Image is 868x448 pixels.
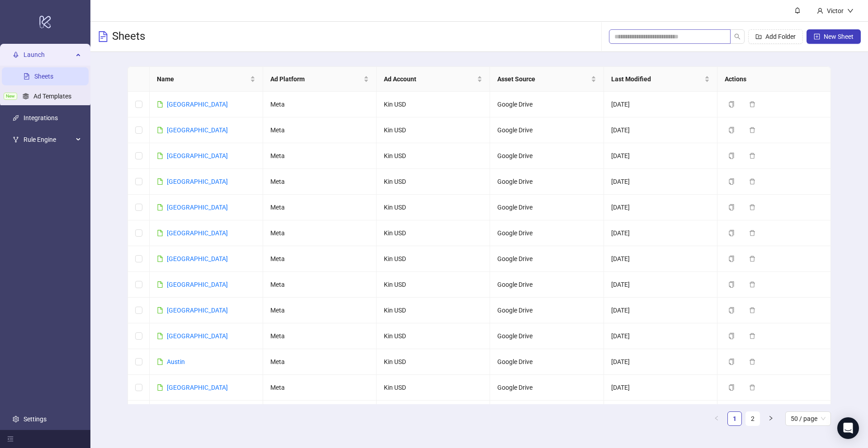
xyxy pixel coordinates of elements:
[714,415,719,421] span: left
[263,375,377,401] td: Meta
[167,178,228,185] a: [GEOGRAPHIC_DATA]
[112,29,145,44] h3: Sheets
[604,401,717,426] td: [DATE]
[157,178,163,185] span: file
[263,117,377,143] td: Meta
[794,7,801,14] span: bell
[263,401,377,426] td: Meta
[490,169,604,195] td: Google Drive
[377,298,490,323] td: Kin USD
[749,127,755,133] span: delete
[157,101,163,107] span: file
[755,33,762,40] span: folder-add
[377,272,490,298] td: Kin USD
[749,178,755,185] span: delete
[490,349,604,375] td: Google Drive
[749,101,755,107] span: delete
[728,307,735,313] span: copy
[270,74,362,84] span: Ad Platform
[157,307,163,313] span: file
[490,143,604,169] td: Google Drive
[263,169,377,195] td: Meta
[604,323,717,349] td: [DATE]
[604,67,717,92] th: Last Modified
[728,153,735,159] span: copy
[604,246,717,272] td: [DATE]
[490,246,604,272] td: Google Drive
[490,117,604,143] td: Google Drive
[709,411,724,426] li: Previous Page
[13,136,19,143] span: fork
[490,323,604,349] td: Google Drive
[167,332,228,340] a: [GEOGRAPHIC_DATA]
[167,358,185,365] a: Austin
[765,33,796,40] span: Add Folder
[377,349,490,375] td: Kin USD
[749,333,755,339] span: delete
[749,256,755,262] span: delete
[837,417,859,439] div: Open Intercom Messenger
[749,359,755,365] span: delete
[824,33,854,40] span: New Sheet
[377,375,490,401] td: Kin USD
[24,46,73,64] span: Launch
[384,74,475,84] span: Ad Account
[749,204,755,210] span: delete
[7,436,14,442] span: menu-fold
[604,169,717,195] td: [DATE]
[263,195,377,220] td: Meta
[749,230,755,236] span: delete
[263,323,377,349] td: Meta
[377,117,490,143] td: Kin USD
[604,92,717,117] td: [DATE]
[807,29,861,44] button: New Sheet
[167,255,228,262] a: [GEOGRAPHIC_DATA]
[263,143,377,169] td: Meta
[490,220,604,246] td: Google Drive
[728,412,741,425] a: 1
[157,256,163,262] span: file
[727,411,742,426] li: 1
[157,127,163,133] span: file
[377,246,490,272] td: Kin USD
[263,272,377,298] td: Meta
[263,298,377,323] td: Meta
[377,195,490,220] td: Kin USD
[749,281,755,288] span: delete
[728,230,735,236] span: copy
[98,31,108,42] span: file-text
[167,307,228,314] a: [GEOGRAPHIC_DATA]
[377,169,490,195] td: Kin USD
[157,230,163,236] span: file
[157,204,163,210] span: file
[377,401,490,426] td: Kin USD
[814,33,820,40] span: plus-square
[490,272,604,298] td: Google Drive
[263,349,377,375] td: Meta
[490,67,604,92] th: Asset Source
[157,153,163,159] span: file
[764,411,778,426] li: Next Page
[717,67,831,92] th: Actions
[748,29,803,44] button: Add Folder
[604,272,717,298] td: [DATE]
[24,114,58,121] a: Integrations
[263,92,377,117] td: Meta
[604,349,717,375] td: [DATE]
[490,298,604,323] td: Google Drive
[604,220,717,246] td: [DATE]
[728,384,735,391] span: copy
[611,74,703,84] span: Last Modified
[490,401,604,426] td: Google Drive
[728,359,735,365] span: copy
[847,8,854,14] span: down
[33,93,71,100] a: Ad Templates
[604,117,717,143] td: [DATE]
[823,6,847,16] div: Victor
[745,411,760,426] li: 2
[728,256,735,262] span: copy
[167,229,228,237] a: [GEOGRAPHIC_DATA]
[150,67,263,92] th: Name
[24,415,47,423] a: Settings
[604,143,717,169] td: [DATE]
